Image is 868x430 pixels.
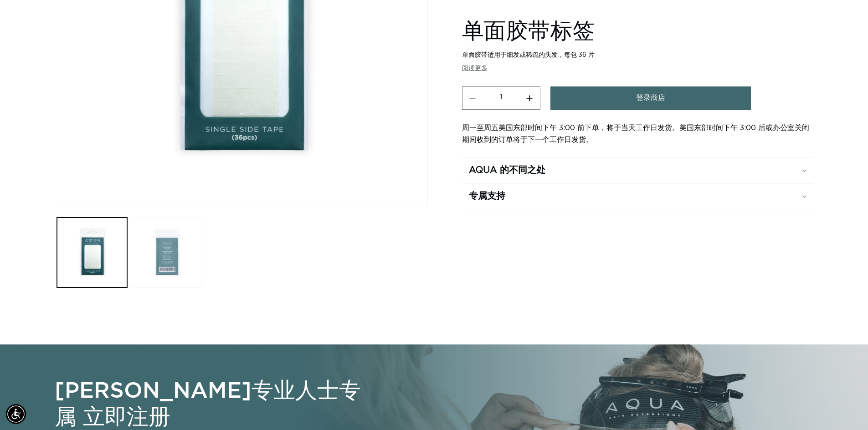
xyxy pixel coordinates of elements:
[462,18,595,42] font: 单面胶带标签
[822,386,868,430] div: 聊天小组件
[822,386,868,430] iframe: 聊天小部件
[462,65,488,71] font: 阅读更多
[636,94,665,101] font: 登录商店
[462,65,488,72] button: 阅读更多
[469,192,505,201] font: 专属支持
[6,404,26,424] div: 辅助功能菜单
[132,218,202,288] button: 在画廊视图中加载图像 2
[462,52,595,58] font: 单面胶带适用于细发或稀疏的头发，每包 36 片
[462,183,813,209] summary: 专属支持
[55,377,361,428] font: [PERSON_NAME]专业人士专属 立即注册
[462,157,813,183] summary: Aqua 的不同之处
[469,166,545,175] font: Aqua 的不同之处
[57,218,127,288] button: 在画廊视图中加载图像 1
[462,124,809,143] font: 周一至周五美国东部时间下午 3:00 前下单，将于当天工作日发货。美国东部时间下午 3:00 后或办公室关闭期间收到的订单将于下一个工作日发货。
[550,86,751,110] a: 登录商店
